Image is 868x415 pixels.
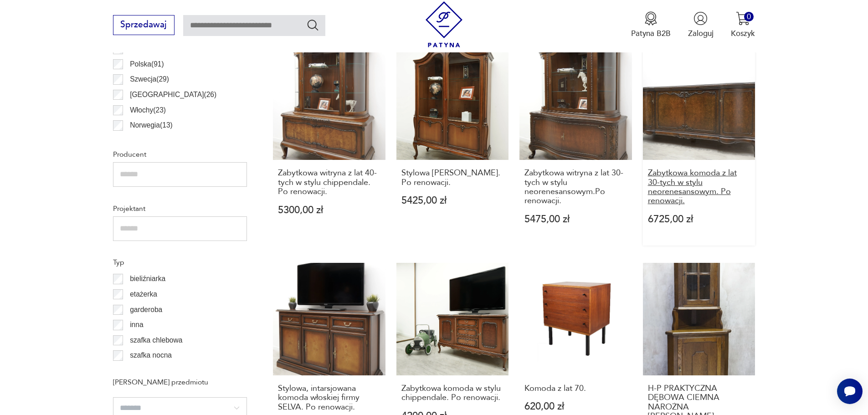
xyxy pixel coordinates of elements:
[130,104,166,116] p: Włochy ( 23 )
[130,73,169,85] p: Szwecja ( 29 )
[130,58,164,70] p: Polska ( 91 )
[278,384,380,412] h3: Stylowa, intarsjowana komoda włoskiej firmy SELVA. Po renowacji.
[130,135,166,147] p: Francja ( 12 )
[744,12,754,21] div: 0
[130,89,216,101] p: [GEOGRAPHIC_DATA] ( 26 )
[648,169,750,206] h3: Zabytkowa komoda z lat 30-tych w stylu neorenesansowym. Po renowacji.
[643,47,755,245] a: Zabytkowa komoda z lat 30-tych w stylu neorenesansowym. Po renowacji.Zabytkowa komoda z lat 30-ty...
[524,384,627,393] h3: Komoda z lat 70.
[113,256,247,268] p: Typ
[631,11,671,39] button: Patyna B2B
[401,384,504,403] h3: Zabytkowa komoda w stylu chippendale. Po renowacji.
[113,203,247,215] p: Projektant
[524,215,627,224] p: 5475,00 zł
[519,47,632,245] a: Zabytkowa witryna z lat 30-tych w stylu neorenesansowym.Po renowacji.Zabytkowa witryna z lat 30-t...
[736,11,750,26] img: Ikona koszyka
[731,11,755,39] button: 0Koszyk
[396,47,509,245] a: Stylowa witryna ludwik. Po renowacji.Stylowa [PERSON_NAME]. Po renowacji.5425,00 zł
[648,215,750,224] p: 6725,00 zł
[113,149,247,160] p: Producent
[524,169,627,206] h3: Zabytkowa witryna z lat 30-tych w stylu neorenesansowym.Po renowacji.
[731,28,755,39] p: Koszyk
[644,11,658,26] img: Ikona medalu
[278,205,380,215] p: 5300,00 zł
[631,11,671,39] a: Ikona medaluPatyna B2B
[130,288,157,300] p: etażerka
[524,402,627,411] p: 620,00 zł
[130,119,173,131] p: Norwegia ( 13 )
[401,196,504,205] p: 5425,00 zł
[130,304,162,316] p: garderoba
[273,47,385,245] a: Zabytkowa witryna z lat 40-tych w stylu chippendale. Po renowacji.Zabytkowa witryna z lat 40-tych...
[130,319,143,331] p: inna
[113,376,247,388] p: [PERSON_NAME] przedmiotu
[631,28,671,39] p: Patyna B2B
[401,169,504,187] h3: Stylowa [PERSON_NAME]. Po renowacji.
[130,349,172,361] p: szafka nocna
[693,11,708,26] img: Ikonka użytkownika
[688,28,714,39] p: Zaloguj
[688,11,714,39] button: Zaloguj
[130,273,165,285] p: bieliźniarka
[113,15,175,35] button: Sprzedawaj
[130,334,182,346] p: szafka chlebowa
[278,169,380,196] h3: Zabytkowa witryna z lat 40-tych w stylu chippendale. Po renowacji.
[306,18,319,31] button: Szukaj
[113,22,175,29] a: Sprzedawaj
[421,1,467,47] img: Patyna - sklep z meblami i dekoracjami vintage
[837,379,863,404] iframe: Smartsupp widget button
